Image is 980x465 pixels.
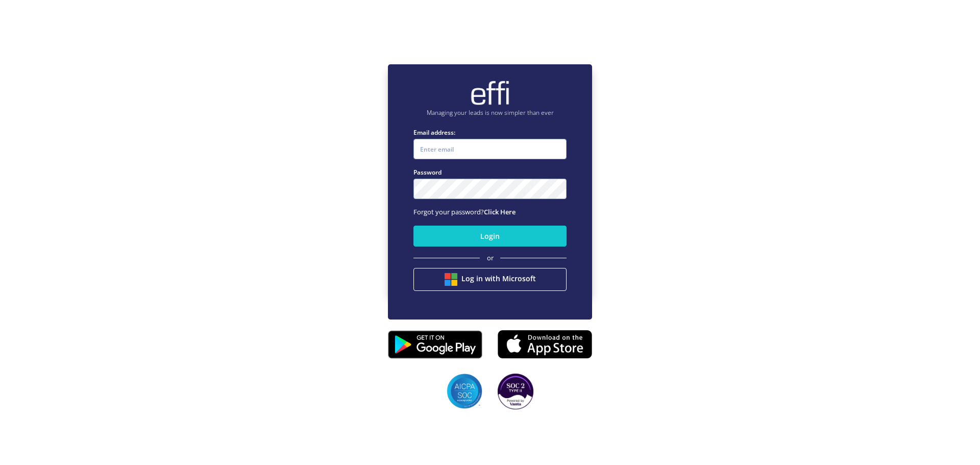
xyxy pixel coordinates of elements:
img: SOC2 badges [498,374,533,409]
img: SOC2 badges [447,374,482,409]
img: brand-logo.ec75409.png [470,80,510,106]
input: Enter email [413,139,567,159]
img: btn google [445,273,457,286]
label: Password [413,167,567,177]
span: or [487,253,494,263]
label: Email address: [413,128,567,137]
img: playstore.0fabf2e.png [388,324,482,365]
img: appstore.8725fd3.png [498,327,592,361]
button: Log in with Microsoft [413,268,567,291]
span: Forgot your password? [413,207,516,216]
button: Login [413,226,567,247]
p: Managing your leads is now simpler than ever [413,108,567,117]
a: Click Here [484,207,516,216]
